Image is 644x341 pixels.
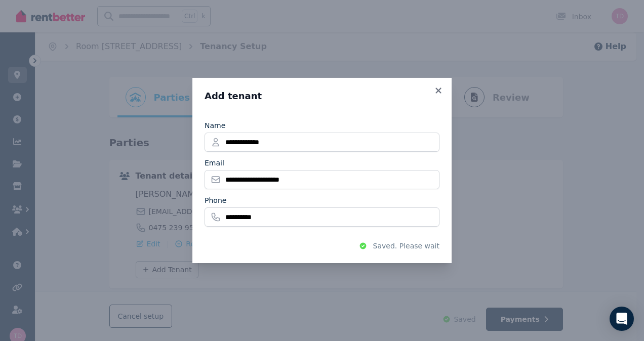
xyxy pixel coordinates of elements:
[205,195,226,205] label: Phone
[205,158,224,168] label: Email
[610,307,634,331] div: Open Intercom Messenger
[373,241,439,251] span: Saved. Please wait
[205,120,225,131] label: Name
[205,90,439,102] h3: Add tenant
